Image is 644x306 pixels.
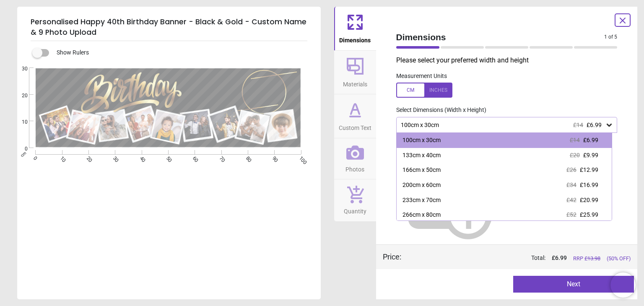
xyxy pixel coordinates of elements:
[555,254,567,261] span: 6.99
[607,255,631,262] span: (50% OFF)
[552,254,567,262] span: £
[583,137,598,143] span: £6.99
[566,197,576,203] span: £42
[345,161,364,174] span: Photos
[604,34,617,41] span: 1 of 5
[396,31,605,43] span: Dimensions
[573,255,600,262] span: RRP
[12,119,28,126] span: 10
[513,276,634,293] button: Next
[343,76,367,89] span: Materials
[583,152,598,158] span: £9.99
[390,106,486,114] label: Select Dimensions (Width x Height)
[344,203,366,216] span: Quantity
[37,48,321,58] div: Show Rulers
[402,181,441,189] div: 200cm x 60cm
[12,65,28,73] span: 30
[383,252,401,262] div: Price :
[610,272,636,298] iframe: Brevo live chat
[339,32,371,45] span: Dimensions
[566,182,576,188] span: £34
[396,56,624,65] p: Please select your preferred width and height
[396,72,447,80] label: Measurement Units
[12,92,28,99] span: 20
[580,211,598,218] span: £25.99
[402,166,441,174] div: 166cm x 50cm
[334,94,376,138] button: Custom Text
[414,254,631,262] div: Total:
[580,166,598,173] span: £12.99
[402,196,441,205] div: 233cm x 70cm
[584,255,600,262] span: £ 13.98
[334,138,376,179] button: Photos
[566,166,576,173] span: £26
[580,182,598,188] span: £16.99
[31,13,307,41] h5: Personalised Happy 40th Birthday Banner - Black & Gold - Custom Name & 9 Photo Upload
[570,152,580,158] span: £20
[334,7,376,50] button: Dimensions
[402,136,441,145] div: 100cm x 30cm
[587,122,602,128] span: £6.99
[400,122,605,129] div: 100cm x 30cm
[570,137,580,143] span: £14
[334,179,376,221] button: Quantity
[402,151,441,160] div: 133cm x 40cm
[580,197,598,203] span: £20.99
[334,51,376,94] button: Materials
[12,145,28,153] span: 0
[566,211,576,218] span: £52
[339,120,371,132] span: Custom Text
[573,122,583,128] span: £14
[402,211,441,219] div: 266cm x 80cm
